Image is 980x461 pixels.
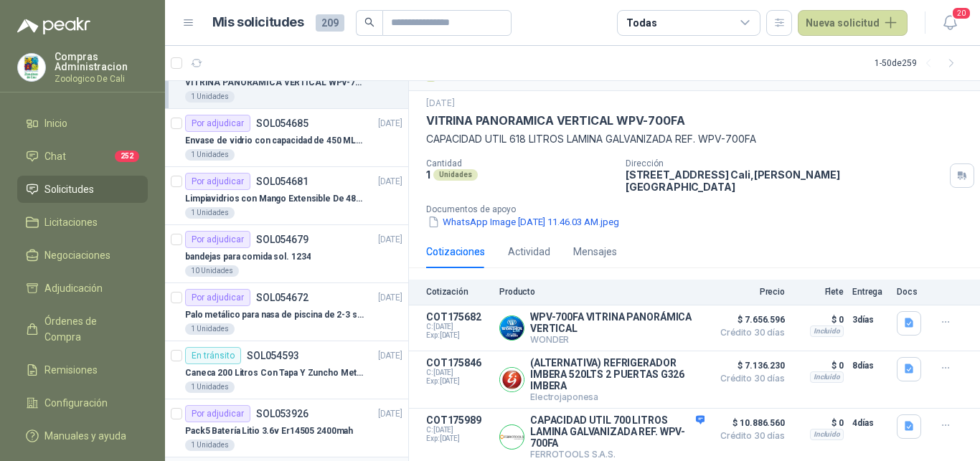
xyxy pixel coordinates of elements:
span: Exp: [DATE] [426,331,491,340]
p: [DATE] [378,349,402,363]
div: 1 Unidades [185,91,235,103]
p: Cantidad [426,158,614,168]
p: CAPACIDAD UTIL 700 LITROS LAMINA GALVANIZADA REF. WPV-700FA [530,414,705,449]
span: Exp: [DATE] [426,434,491,443]
p: Entrega [852,287,888,297]
a: Inicio [17,110,148,137]
span: Exp: [DATE] [426,377,491,386]
p: SOL053926 [256,409,308,419]
p: Electrojaponesa [530,391,705,402]
h1: Mis solicitudes [212,12,304,33]
span: Licitaciones [44,214,98,230]
span: Crédito 30 días [713,328,785,337]
button: WhatsApp Image [DATE] 11.46.03 AM.jpeg [426,214,621,229]
p: $ 0 [793,311,844,328]
span: Adjudicación [44,280,103,296]
p: (ALTERNATIVA) REFRIGERADOR IMBERA 520LTS 2 PUERTAS G326 IMBERA [530,357,705,391]
p: Precio [713,287,785,297]
p: 8 días [852,357,888,374]
p: $ 0 [793,414,844,432]
p: Flete [793,287,844,297]
div: 1 Unidades [185,149,235,161]
p: [DATE] [378,407,402,421]
a: En tránsitoSOL054593[DATE] Caneca 200 Litros Con Tapa Y Zuncho Metalico1 Unidades [165,341,408,399]
p: [DATE] [426,97,455,110]
p: Compras Administracion [55,52,148,72]
a: Licitaciones [17,209,148,236]
p: [DATE] [378,291,402,305]
span: Órdenes de Compra [44,313,134,345]
p: Envase de vidrio con capacidad de 450 ML – 9X8X8 CM Caja x 12 unidades [185,134,364,148]
p: Palo metálico para nasa de piscina de 2-3 sol.1115 [185,308,364,322]
p: 1 [426,168,430,181]
span: 209 [316,14,344,32]
p: CAPACIDAD UTIL 618 LITROS LAMINA GALVANIZADA REF. WPV-700FA [426,131,963,147]
span: 20 [951,6,971,20]
p: Documentos de apoyo [426,204,974,214]
div: Unidades [433,169,478,181]
span: $ 7.136.230 [713,357,785,374]
button: Nueva solicitud [798,10,908,36]
p: VITRINA PANORAMICA VERTICAL WPV-700FA [185,76,364,90]
span: Chat [44,148,66,164]
div: Por adjudicar [185,405,250,422]
p: [DATE] [378,117,402,130]
p: COT175989 [426,414,491,426]
p: SOL054672 [256,293,308,303]
div: Por adjudicar [185,231,250,248]
img: Company Logo [500,425,524,449]
span: Crédito 30 días [713,374,785,383]
div: Por adjudicar [185,115,250,132]
span: Remisiones [44,362,98,378]
span: search [364,17,374,27]
p: Docs [897,287,925,297]
p: [STREET_ADDRESS] Cali , [PERSON_NAME][GEOGRAPHIC_DATA] [626,168,944,193]
p: SOL054679 [256,234,308,244]
span: 252 [115,151,139,162]
span: C: [DATE] [426,323,491,331]
div: 1 Unidades [185,207,235,219]
span: Inicio [44,115,67,131]
div: Por adjudicar [185,289,250,306]
img: Logo peakr [17,17,90,34]
img: Company Logo [500,368,524,391]
p: $ 0 [793,357,844,374]
a: Órdenes de Compra [17,308,148,351]
a: Configuración [17,389,148,417]
div: 1 Unidades [185,439,235,451]
a: Por adjudicarSOL054679[DATE] bandejas para comida sol. 123410 Unidades [165,225,408,283]
div: En tránsito [185,347,241,364]
button: 20 [937,10,963,36]
img: Company Logo [18,54,45,81]
p: SOL054593 [247,351,299,361]
p: Dirección [626,158,944,168]
p: SOL054685 [256,118,308,128]
span: C: [DATE] [426,426,491,434]
a: Adjudicación [17,275,148,302]
p: Caneca 200 Litros Con Tapa Y Zuncho Metalico [185,366,364,380]
p: COT175846 [426,357,491,369]
div: 10 Unidades [185,265,239,277]
p: WPV-700FA VITRINA PANORÁMICA VERTICAL [530,311,705,334]
div: 1 Unidades [185,323,235,335]
span: C: [DATE] [426,369,491,377]
span: $ 10.886.560 [713,414,785,432]
span: Manuales y ayuda [44,428,126,444]
p: SOL054681 [256,176,308,186]
img: Company Logo [500,316,524,340]
div: Por adjudicar [185,173,250,190]
p: Limpiavidrios con Mango Extensible De 48 a 78 cm [185,192,364,206]
a: Manuales y ayuda [17,422,148,450]
span: Crédito 30 días [713,432,785,440]
a: Por adjudicarSOL054685[DATE] Envase de vidrio con capacidad de 450 ML – 9X8X8 CM Caja x 12 unidad... [165,109,408,167]
a: Por adjudicarSOL053926[DATE] Pack5 Batería Litio 3.6v Er14505 2400mah1 Unidades [165,399,408,457]
a: Solicitudes [17,176,148,203]
p: 4 días [852,414,888,432]
p: COT175682 [426,311,491,323]
div: Mensajes [573,244,617,260]
span: $ 7.656.596 [713,311,785,328]
a: Por adjudicarSOL054672[DATE] Palo metálico para nasa de piscina de 2-3 sol.11151 Unidades [165,283,408,341]
p: [DATE] [378,233,402,247]
p: Cotización [426,287,491,297]
p: FERROTOOLS S.A.S. [530,449,705,460]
